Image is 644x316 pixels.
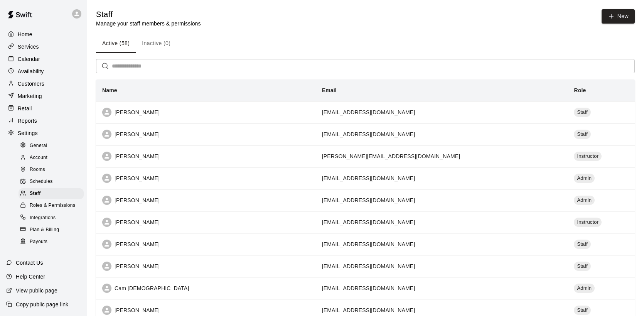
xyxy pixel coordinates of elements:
[19,213,84,223] div: Integrations
[316,233,568,255] td: [EMAIL_ADDRESS][DOMAIN_NAME]
[6,127,81,139] a: Settings
[316,167,568,189] td: [EMAIL_ADDRESS][DOMAIN_NAME]
[18,43,39,51] p: Services
[574,197,595,204] span: Admin
[16,301,68,308] p: Copy public page link
[102,130,310,139] div: [PERSON_NAME]
[602,9,635,24] a: New
[574,306,590,315] div: Staff
[574,219,602,226] span: Instructor
[316,189,568,211] td: [EMAIL_ADDRESS][DOMAIN_NAME]
[19,164,87,176] a: Rooms
[18,30,32,38] p: Home
[30,238,47,246] span: Payouts
[16,287,57,294] p: View public page
[574,87,586,93] b: Role
[96,34,136,53] button: Active (58)
[19,140,87,152] a: General
[19,164,84,175] div: Rooms
[18,92,42,100] p: Marketing
[19,188,87,200] a: Staff
[19,152,87,164] a: Account
[18,68,44,75] p: Availability
[18,129,38,137] p: Settings
[574,285,595,292] span: Admin
[574,152,602,161] div: Instructor
[6,41,81,52] a: Services
[30,190,41,198] span: Staff
[574,175,595,182] span: Admin
[102,87,117,93] b: Name
[574,307,590,314] span: Staff
[30,142,47,150] span: General
[30,202,75,210] span: Roles & Permissions
[18,105,32,112] p: Retail
[30,154,47,162] span: Account
[574,174,595,183] div: Admin
[574,218,602,227] div: Instructor
[322,87,337,93] b: Email
[6,115,81,127] a: Reports
[102,108,310,117] div: [PERSON_NAME]
[102,174,310,183] div: [PERSON_NAME]
[6,78,81,90] a: Customers
[30,166,45,174] span: Rooms
[574,262,590,271] div: Staff
[18,55,40,63] p: Calendar
[19,188,84,199] div: Staff
[574,108,590,117] div: Staff
[102,284,310,293] div: Cam [DEMOGRAPHIC_DATA]
[19,200,84,211] div: Roles & Permissions
[19,224,87,236] a: Plan & Billing
[30,178,53,186] span: Schedules
[102,196,310,205] div: [PERSON_NAME]
[18,80,44,88] p: Customers
[6,66,81,77] a: Availability
[316,255,568,277] td: [EMAIL_ADDRESS][DOMAIN_NAME]
[574,131,590,138] span: Staff
[6,53,81,65] a: Calendar
[6,29,81,40] a: Home
[316,211,568,233] td: [EMAIL_ADDRESS][DOMAIN_NAME]
[136,34,177,53] button: Inactive (0)
[30,214,56,222] span: Integrations
[574,153,602,160] span: Instructor
[6,90,81,102] a: Marketing
[102,218,310,227] div: [PERSON_NAME]
[19,176,84,187] div: Schedules
[30,226,59,234] span: Plan & Billing
[316,277,568,299] td: [EMAIL_ADDRESS][DOMAIN_NAME]
[16,273,45,281] p: Help Center
[19,212,87,224] a: Integrations
[19,200,87,212] a: Roles & Permissions
[316,101,568,123] td: [EMAIL_ADDRESS][DOMAIN_NAME]
[316,145,568,167] td: [PERSON_NAME][EMAIL_ADDRESS][DOMAIN_NAME]
[102,240,310,249] div: [PERSON_NAME]
[102,262,310,271] div: [PERSON_NAME]
[96,20,201,27] p: Manage your staff members & permissions
[574,263,590,270] span: Staff
[18,117,37,125] p: Reports
[19,140,84,151] div: General
[96,9,201,20] h5: Staff
[316,123,568,145] td: [EMAIL_ADDRESS][DOMAIN_NAME]
[6,103,81,114] a: Retail
[19,237,84,247] div: Payouts
[574,196,595,205] div: Admin
[19,176,87,188] a: Schedules
[574,284,595,293] div: Admin
[574,130,590,139] div: Staff
[102,306,310,315] div: [PERSON_NAME]
[574,109,590,116] span: Staff
[574,240,590,249] div: Staff
[16,259,43,267] p: Contact Us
